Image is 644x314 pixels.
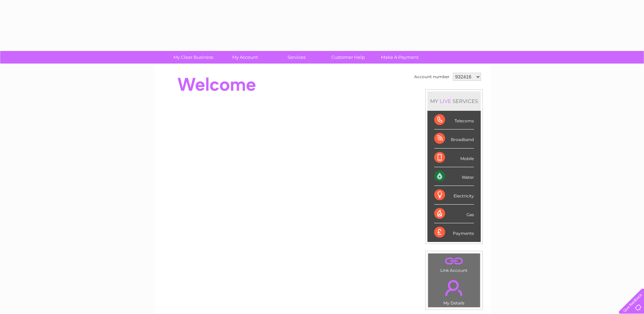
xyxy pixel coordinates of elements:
[430,276,478,300] a: .
[434,129,474,148] div: Broadband
[434,149,474,167] div: Mobile
[428,253,480,275] td: Link Account
[165,51,221,64] a: My Clear Business
[434,223,474,242] div: Payments
[217,51,273,64] a: My Account
[434,111,474,129] div: Telecoms
[434,167,474,186] div: Water
[412,71,451,83] td: Account number
[434,205,474,223] div: Gas
[428,274,480,308] td: My Details
[438,98,453,104] div: LIVE
[427,91,481,111] div: MY SERVICES
[269,51,325,64] a: Services
[372,51,428,64] a: Make A Payment
[430,255,478,267] a: .
[320,51,376,64] a: Customer Help
[434,186,474,205] div: Electricity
